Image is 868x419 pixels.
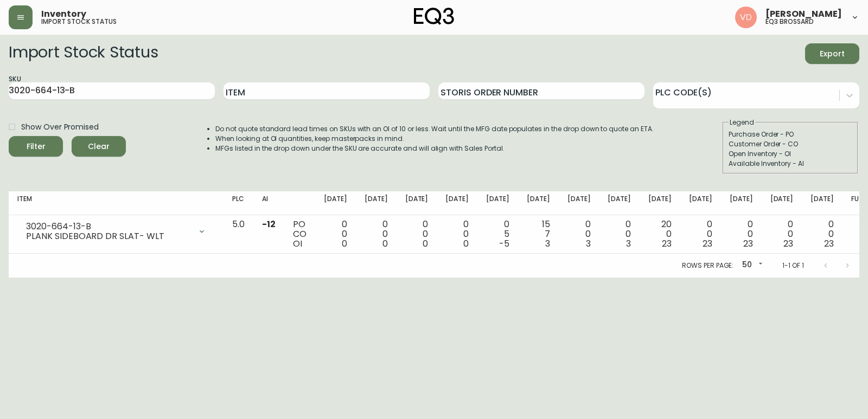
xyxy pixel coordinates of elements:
span: 0 [423,237,428,250]
td: 5.0 [224,215,253,254]
span: 23 [743,237,753,250]
th: [DATE] [762,191,802,215]
th: Item [9,191,224,215]
th: [DATE] [397,191,437,215]
div: 0 0 [810,220,834,249]
span: 23 [824,237,834,250]
div: 0 0 [608,220,631,249]
div: Open Inventory - OI [729,149,852,159]
li: Do not quote standard lead times on SKUs with an OI of 10 or less. Wait until the MFG date popula... [215,124,654,134]
th: [DATE] [315,191,356,215]
span: Inventory [41,10,86,18]
img: 34cbe8de67806989076631741e6a7c6b [735,7,757,28]
span: 0 [342,237,347,250]
div: 0 0 [730,220,753,249]
li: When looking at OI quantities, keep masterpacks in mind. [215,134,654,144]
button: Export [805,43,859,64]
img: logo [414,8,454,25]
span: Show Over Promised [21,121,99,133]
div: 15 7 [527,220,550,249]
th: AI [253,191,284,215]
div: 0 0 [770,220,794,249]
div: 0 0 [445,220,469,249]
div: 3020-664-13-BPLANK SIDEBOARD DR SLAT- WLT [17,220,215,243]
p: Rows per page: [682,261,733,270]
button: Clear [72,136,126,157]
th: [DATE] [437,191,477,215]
h5: import stock status [41,18,117,25]
div: Purchase Order - PO [729,130,852,139]
span: Clear [80,140,117,153]
th: [DATE] [640,191,680,215]
span: [PERSON_NAME] [765,10,842,18]
div: 50 [738,256,765,274]
span: Export [814,47,851,61]
th: PLC [224,191,253,215]
span: 23 [783,237,793,250]
span: 3 [586,237,591,250]
div: 0 0 [365,220,388,249]
legend: Legend [729,118,755,127]
span: 23 [703,237,712,250]
button: Filter [9,136,63,157]
span: 0 [382,237,388,250]
p: 1-1 of 1 [782,261,804,270]
th: [DATE] [680,191,721,215]
span: -12 [262,218,276,230]
div: 3020-664-13-B [26,222,191,231]
div: Customer Order - CO [729,139,852,149]
li: MFGs listed in the drop down under the SKU are accurate and will align with Sales Portal. [215,144,654,153]
div: 0 5 [486,220,509,249]
span: OI [293,237,302,250]
div: PO CO [293,220,307,249]
th: [DATE] [518,191,559,215]
span: 0 [463,237,469,250]
div: 0 0 [567,220,591,249]
span: 3 [626,237,631,250]
th: [DATE] [721,191,762,215]
th: [DATE] [599,191,640,215]
th: [DATE] [802,191,843,215]
div: Available Inventory - AI [729,159,852,169]
div: PLANK SIDEBOARD DR SLAT- WLT [26,231,191,241]
span: 23 [662,237,672,250]
th: [DATE] [356,191,397,215]
div: 0 0 [689,220,712,249]
h5: eq3 brossard [765,18,814,25]
div: 0 0 [324,220,347,249]
div: Filter [27,140,46,153]
div: 20 0 [648,220,672,249]
th: [DATE] [559,191,599,215]
span: 3 [545,237,550,250]
div: 0 0 [405,220,429,249]
span: -5 [499,237,509,250]
th: [DATE] [477,191,518,215]
h2: Import Stock Status [9,43,158,64]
